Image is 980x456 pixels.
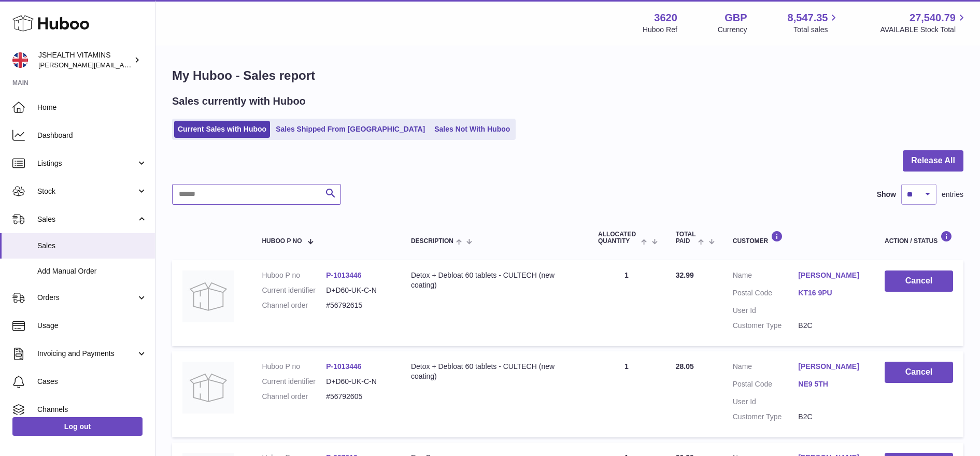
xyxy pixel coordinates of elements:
a: [PERSON_NAME] [798,270,864,280]
dt: Name [733,362,799,374]
span: Channels [37,405,147,415]
a: P-1013446 [326,362,362,370]
dd: #56792615 [326,301,390,310]
dt: Customer Type [733,321,799,331]
a: Current Sales with Huboo [174,121,270,138]
span: Sales [37,241,147,251]
div: Customer [733,231,864,245]
dt: Customer Type [733,412,799,422]
a: KT16 9PU [798,288,864,298]
dt: Channel order [262,392,326,402]
a: 8,547.35 Total sales [788,11,840,35]
span: Sales [37,215,136,224]
span: 28.05 [676,362,694,370]
span: Dashboard [37,131,147,140]
img: francesca@jshealthvitamins.com [12,52,28,68]
dt: Channel order [262,301,326,310]
a: Log out [12,417,143,436]
span: Total paid [676,231,696,245]
dt: Huboo P no [262,362,326,372]
strong: GBP [725,11,747,25]
dt: Huboo P no [262,270,326,280]
span: 8,547.35 [788,11,828,25]
button: Release All [903,150,963,172]
a: 27,540.79 AVAILABLE Stock Total [880,11,968,35]
dd: #56792605 [326,392,390,402]
dt: Current identifier [262,286,326,295]
dd: D+D60-UK-C-N [326,377,390,387]
dt: Current identifier [262,377,326,387]
div: JSHEALTH VITAMINS [38,50,132,70]
span: ALLOCATED Quantity [598,231,638,245]
td: 1 [588,351,665,437]
span: Huboo P no [262,238,302,245]
span: Usage [37,321,147,331]
span: Listings [37,159,136,168]
a: [PERSON_NAME] [798,362,864,372]
h2: Sales currently with Huboo [172,94,306,108]
span: [PERSON_NAME][EMAIL_ADDRESS][DOMAIN_NAME] [38,61,208,69]
button: Cancel [885,362,953,383]
dd: D+D60-UK-C-N [326,286,390,295]
span: Total sales [793,25,840,35]
dt: Name [733,270,799,283]
span: Home [37,103,147,112]
td: 1 [588,260,665,346]
span: 27,540.79 [910,11,956,25]
a: Sales Shipped From [GEOGRAPHIC_DATA] [272,121,429,138]
label: Show [877,190,896,199]
dt: User Id [733,397,799,407]
dd: B2C [798,321,864,331]
span: 32.99 [676,271,694,279]
a: P-1013446 [326,271,362,279]
span: Add Manual Order [37,266,147,276]
strong: 3620 [654,11,677,25]
dd: B2C [798,412,864,422]
span: entries [942,190,963,199]
img: no-photo.jpg [182,362,234,414]
img: no-photo.jpg [182,270,234,322]
div: Detox + Debloat 60 tablets - CULTECH (new coating) [411,270,577,290]
dt: User Id [733,306,799,316]
div: Currency [718,25,747,35]
span: Cases [37,377,147,387]
div: Action / Status [885,231,953,245]
div: Detox + Debloat 60 tablets - CULTECH (new coating) [411,362,577,381]
h1: My Huboo - Sales report [172,67,963,84]
span: Invoicing and Payments [37,349,136,359]
dt: Postal Code [733,288,799,301]
a: Sales Not With Huboo [431,121,514,138]
div: Huboo Ref [643,25,677,35]
button: Cancel [885,270,953,292]
span: AVAILABLE Stock Total [880,25,968,35]
dt: Postal Code [733,379,799,392]
span: Description [411,238,453,245]
a: NE9 5TH [798,379,864,389]
span: Stock [37,187,136,196]
span: Orders [37,293,136,303]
